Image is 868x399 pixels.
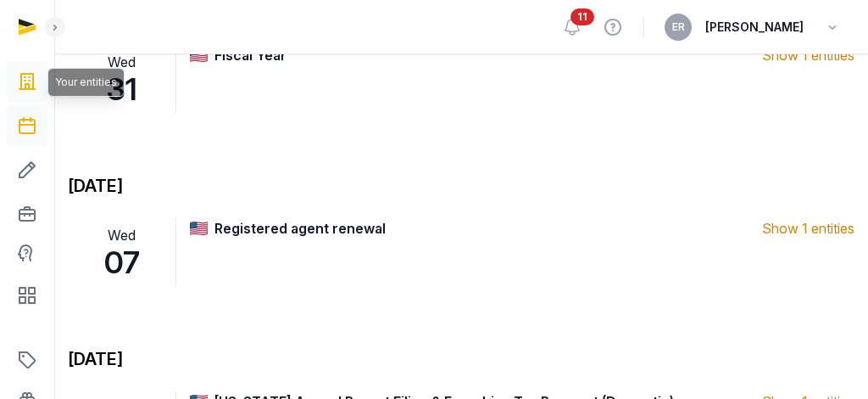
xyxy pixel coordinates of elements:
span: Wed [75,225,169,245]
button: ER [665,14,692,41]
p: [DATE] [68,174,854,198]
span: Fiscal Year [214,45,762,65]
iframe: Chat Widget [563,202,868,399]
p: [DATE] [68,347,854,371]
span: Your entities [55,76,117,89]
span: Show 1 entities [762,45,854,65]
div: Kontrollprogram for chat [563,202,868,399]
span: [PERSON_NAME] [705,17,804,37]
span: Wed [75,52,169,72]
span: 31 [75,72,169,106]
span: 07 [75,245,169,279]
span: ER [672,22,685,32]
span: Registered agent renewal [214,218,762,239]
span: 11 [570,8,594,25]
